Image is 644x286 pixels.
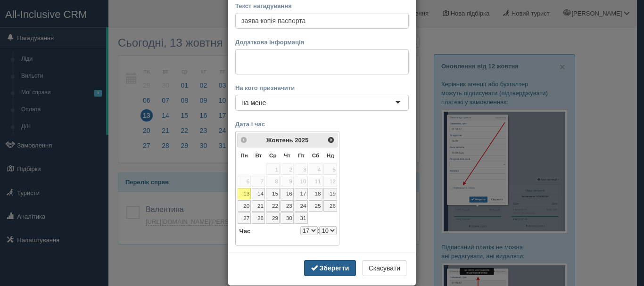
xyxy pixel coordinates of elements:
[252,212,265,224] a: 28
[281,200,294,212] a: 23
[309,200,322,212] a: 25
[295,188,308,199] a: 17
[240,152,248,158] span: Понеділок
[235,120,409,129] label: Дата і час
[255,152,262,158] span: Вівторок
[238,200,251,212] a: 20
[266,188,280,199] a: 15
[320,264,349,272] b: Зберегти
[325,134,336,145] a: Наст>
[327,152,334,158] span: Неділя
[266,137,293,144] span: Жовтень
[252,200,265,212] a: 21
[266,212,280,224] a: 29
[241,98,266,107] div: на мене
[266,200,280,212] a: 22
[281,188,294,199] a: 16
[235,1,409,10] label: Текст нагадування
[304,260,356,276] button: Зберегти
[238,188,251,199] a: 13
[363,260,406,276] button: Скасувати
[309,188,322,199] a: 18
[323,188,338,199] a: 19
[281,212,294,224] a: 30
[323,200,338,212] a: 26
[252,188,265,199] a: 14
[295,137,308,144] span: 2025
[312,152,320,158] span: Субота
[295,212,308,224] a: 31
[238,212,251,224] a: 27
[269,152,277,158] span: Середа
[327,136,335,144] span: Наст>
[237,226,251,236] dt: Час
[235,38,409,47] label: Додаткова інформація
[295,200,308,212] a: 24
[235,83,409,92] label: На кого призначити
[284,152,290,158] span: Четвер
[298,152,305,158] span: П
